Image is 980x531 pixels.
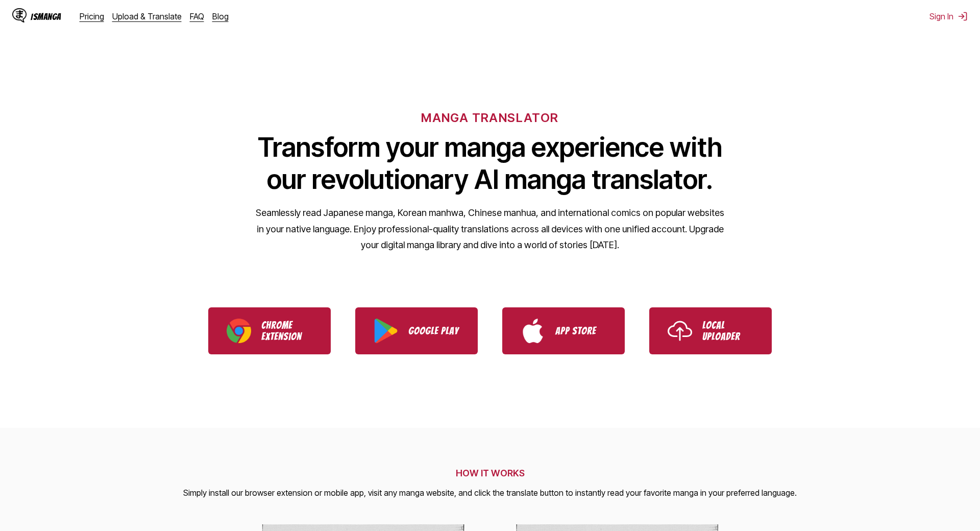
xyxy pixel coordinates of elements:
h2: HOW IT WORKS [183,468,797,478]
a: Use IsManga Local Uploader [649,307,772,354]
p: Seamlessly read Japanese manga, Korean manhwa, Chinese manhua, and international comics on popula... [255,205,725,253]
button: Sign In [929,11,968,21]
img: Chrome logo [227,319,251,343]
p: Chrome Extension [261,320,312,342]
a: Download IsManga from App Store [502,307,625,354]
div: IsManga [31,12,61,21]
p: Simply install our browser extension or mobile app, visit any manga website, and click the transl... [183,487,797,500]
p: App Store [555,325,606,336]
h1: Transform your manga experience with our revolutionary AI manga translator. [255,131,725,196]
p: Google Play [408,325,459,336]
img: Google Play logo [374,319,398,343]
a: Blog [212,11,229,21]
img: Upload icon [668,319,692,343]
img: Sign out [958,11,968,21]
a: Pricing [80,11,104,21]
a: Download IsManga Chrome Extension [208,307,331,354]
a: IsManga LogoIsManga [12,8,80,25]
a: Download IsManga from Google Play [355,307,478,354]
a: FAQ [190,11,204,21]
h6: MANGA TRANSLATOR [421,110,558,125]
p: Local Uploader [702,320,753,342]
img: App Store logo [521,319,545,343]
a: Upload & Translate [112,11,182,21]
img: IsManga Logo [12,8,27,22]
